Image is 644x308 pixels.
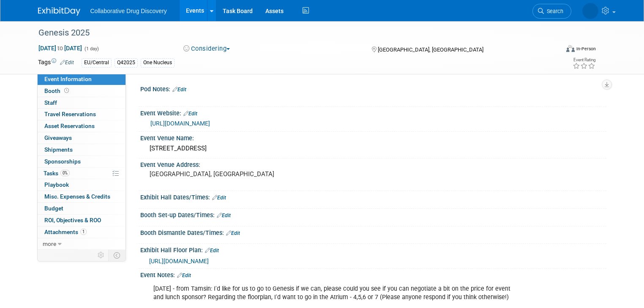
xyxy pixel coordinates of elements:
[150,170,325,178] pre: [GEOGRAPHIC_DATA], [GEOGRAPHIC_DATA]
[38,120,126,132] a: Asset Reservations
[56,45,64,52] span: to
[38,97,126,109] a: Staff
[576,46,596,52] div: In-Person
[44,170,70,177] span: Tasks
[44,193,110,200] span: Misc. Expenses & Credits
[38,191,126,202] a: Misc. Expenses & Credits
[38,144,126,155] a: Shipments
[140,83,606,94] div: Pod Notes:
[44,229,87,235] span: Attachments
[566,45,575,52] img: Format-Inperson.png
[38,226,126,238] a: Attachments1
[115,58,138,67] div: Q42025
[217,213,231,218] a: Edit
[172,87,186,93] a: Edit
[140,158,606,169] div: Event Venue Address:
[582,3,598,19] img: Amanda Briggs
[513,44,596,57] div: Event Format
[43,240,56,247] span: more
[38,203,126,214] a: Budget
[44,205,63,212] span: Budget
[378,46,483,53] span: [GEOGRAPHIC_DATA], [GEOGRAPHIC_DATA]
[44,158,81,165] span: Sponsorships
[38,74,126,85] a: Event Information
[38,132,126,144] a: Giveaways
[38,58,74,68] td: Tags
[140,244,606,255] div: Exhibit Hall Floor Plan:
[38,44,82,52] span: [DATE] [DATE]
[141,58,175,67] div: One Nucleus
[44,181,69,188] span: Playbook
[90,8,167,14] span: Collaborative Drug Discovery
[573,58,595,62] div: Event Rating
[149,258,209,264] a: [URL][DOMAIN_NAME]
[205,248,219,253] a: Edit
[140,209,606,220] div: Booth Set-up Dates/Times:
[60,60,74,65] a: Edit
[108,250,126,261] td: Toggle Event Tabs
[38,215,126,226] a: ROI, Objectives & ROO
[140,269,606,280] div: Event Notes:
[140,226,606,237] div: Booth Dismantle Dates/Times:
[80,229,87,235] span: 1
[226,230,240,236] a: Edit
[544,8,563,14] span: Search
[140,132,606,142] div: Event Venue Name:
[38,179,126,191] a: Playbook
[147,142,600,155] div: [STREET_ADDRESS]
[140,191,606,202] div: Exhibit Hall Dates/Times:
[183,111,197,117] a: Edit
[38,7,80,16] img: ExhibitDay
[532,4,571,19] a: Search
[38,85,126,97] a: Booth
[212,195,226,201] a: Edit
[38,109,126,120] a: Travel Reservations
[44,76,92,82] span: Event Information
[38,168,126,179] a: Tasks0%
[44,134,72,141] span: Giveaways
[94,250,109,261] td: Personalize Event Tab Strip
[38,156,126,167] a: Sponsorships
[140,107,606,118] div: Event Website:
[44,111,96,117] span: Travel Reservations
[44,146,73,153] span: Shipments
[84,46,99,52] span: (1 day)
[35,25,548,41] div: Genesis 2025
[44,217,101,224] span: ROI, Objectives & ROO
[150,120,210,127] a: [URL][DOMAIN_NAME]
[82,58,112,67] div: EU/Central
[38,238,126,250] a: more
[63,87,71,94] span: Booth not reserved yet
[60,170,70,176] span: 0%
[177,273,191,278] a: Edit
[44,87,71,94] span: Booth
[44,123,95,129] span: Asset Reservations
[44,99,57,106] span: Staff
[180,44,233,53] button: Considering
